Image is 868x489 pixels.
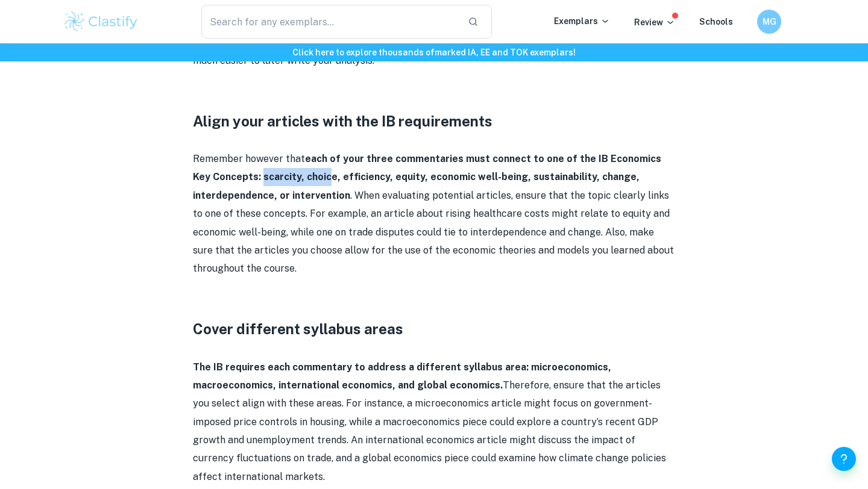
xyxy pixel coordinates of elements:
[634,16,675,29] p: Review
[193,358,675,487] p: Therefore, ensure that the articles you select align with these areas. For instance, a microecono...
[832,447,856,471] button: Help and Feedback
[193,110,675,132] h3: Align your articles with the IB requirements
[193,150,675,278] p: Remember however that . When evaluating potential articles, ensure that the topic clearly links t...
[201,5,458,39] input: Search for any exemplars...
[757,10,781,34] button: MG
[193,318,675,340] h3: Cover different syllabus areas
[193,153,661,201] strong: each of your three commentaries must connect to one of the IB Economics Key Concepts: scarcity, c...
[763,15,776,28] h6: MG
[2,46,866,59] h6: Click here to explore thousands of marked IA, EE and TOK exemplars !
[554,14,610,28] p: Exemplars
[193,361,611,391] strong: The IB requires each commentary to address a different syllabus area: microeconomics, macroeconom...
[63,10,139,34] img: Clastify logo
[699,17,733,26] a: Schools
